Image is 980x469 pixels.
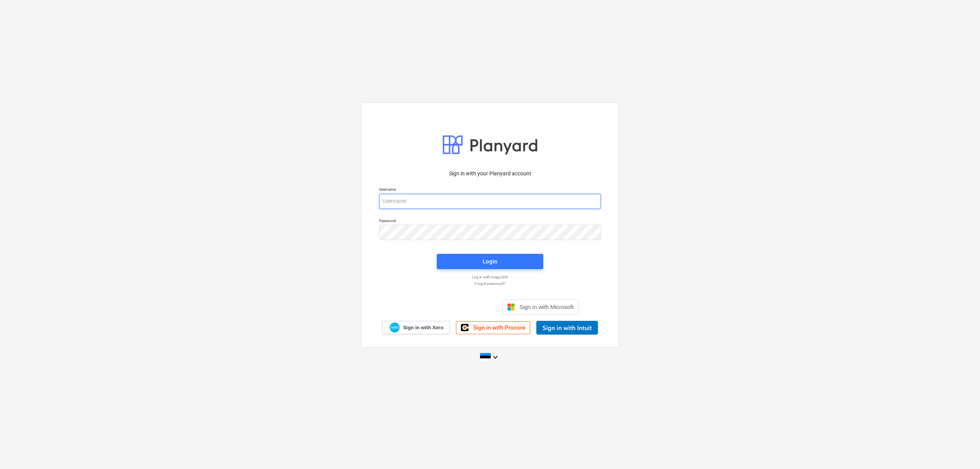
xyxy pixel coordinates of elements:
[483,257,497,266] div: Login
[507,303,515,311] img: Microsoft logo
[491,353,500,362] i: keyboard_arrow_down
[398,299,500,315] iframe: Sisselogimine Google'i nupu abil
[375,275,605,279] a: Log in with magic link
[473,324,525,331] span: Sign in with Procore
[379,218,601,225] p: Password
[379,187,601,193] p: Username
[456,321,530,334] a: Sign in with Procore
[519,304,574,310] span: Sign in with Microsoft
[437,254,543,269] button: Login
[382,321,450,334] a: Sign in with Xero
[379,194,601,209] input: Username
[375,281,605,286] a: Forgot password?
[379,170,601,178] p: Sign in with your Planyard account
[403,324,443,331] span: Sign in with Xero
[390,322,400,333] img: Xero logo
